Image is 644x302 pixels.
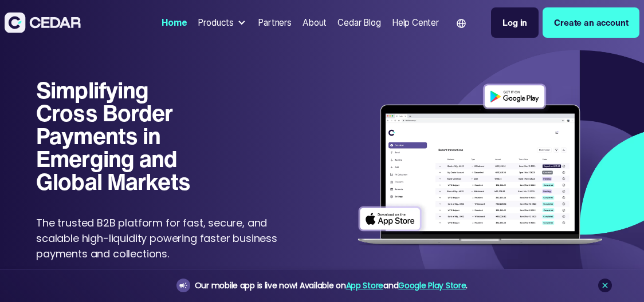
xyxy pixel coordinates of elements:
div: Products [198,16,234,29]
div: About [303,16,327,29]
a: Home [157,10,191,35]
div: Log in [502,16,527,29]
a: Log in [491,7,539,38]
a: About [298,10,331,35]
a: Cedar Blog [333,10,386,35]
img: world icon [457,19,466,28]
h1: Simplifying Cross Border Payments in Emerging and Global Markets [36,79,199,193]
div: Help Center [392,16,439,29]
div: Partners [258,16,292,29]
a: Partners [254,10,296,35]
div: Cedar Blog [337,16,380,29]
img: Dashboard of transactions [352,79,607,252]
div: Products [194,11,252,33]
a: Help Center [387,10,443,35]
p: The trusted B2B platform for fast, secure, and scalable high-liquidity powering faster business p... [36,215,309,261]
a: Create an account [543,7,639,38]
div: Home [162,16,187,29]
